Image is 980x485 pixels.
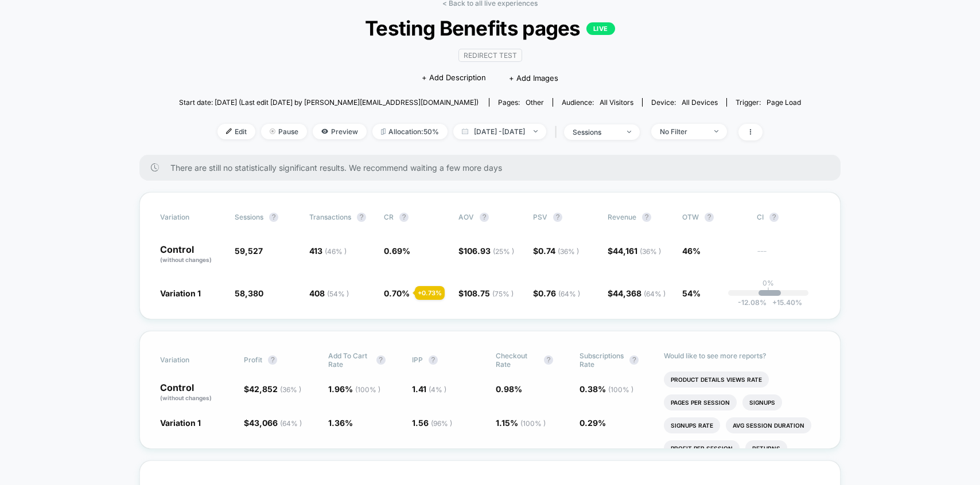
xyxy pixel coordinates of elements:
button: ? [769,213,779,222]
span: OTW [682,213,745,222]
span: Testing Benefits pages [210,16,769,40]
img: end [627,131,631,133]
span: ( 100 % ) [608,385,633,394]
button: ? [544,355,553,365]
button: ? [642,213,651,222]
img: end [714,130,718,132]
span: Variation [160,213,223,222]
span: 43,066 [249,418,302,428]
span: $ [244,418,302,428]
button: ? [629,355,639,365]
span: (without changes) [160,256,212,263]
span: 1.15 % [496,418,546,428]
span: AOV [458,213,474,221]
span: 0.76 [538,288,580,298]
span: 44,161 [613,246,661,256]
span: 58,380 [235,288,263,298]
button: ? [705,213,714,222]
span: PSV [533,213,547,221]
span: $ [458,288,514,298]
span: 0.38 % [580,384,633,394]
button: ? [429,355,438,365]
li: Avg Session Duration [726,417,811,433]
img: end [534,130,538,132]
button: ? [269,213,278,222]
span: + Add Images [509,73,558,83]
span: Variation 1 [160,288,201,298]
span: Revenue [608,213,636,221]
span: ( 100 % ) [355,385,380,394]
button: ? [357,213,366,222]
span: ( 25 % ) [493,247,514,256]
span: 106.93 [464,246,514,256]
span: all devices [682,98,718,107]
span: Variation [160,351,223,369]
span: Profit [244,355,262,364]
span: Subscriptions Rate [580,351,624,369]
img: edit [226,128,232,134]
span: ( 36 % ) [280,385,301,394]
span: CI [757,213,820,222]
span: $ [244,384,301,394]
span: 1.36 % [328,418,353,428]
p: LIVE [586,22,615,35]
span: Checkout Rate [496,351,538,369]
li: Returns [745,440,787,456]
span: 108.75 [464,288,514,298]
span: Page Load [767,98,801,107]
span: 46% [682,246,701,256]
span: --- [757,248,820,264]
span: 1.96 % [328,384,380,394]
span: $ [608,246,661,256]
img: calendar [462,128,468,134]
span: IPP [412,355,423,364]
span: ( 100 % ) [520,419,546,428]
span: ( 64 % ) [644,290,666,298]
span: Pause [261,124,307,139]
p: Control [160,383,232,402]
span: ( 75 % ) [492,290,514,298]
span: | [552,124,564,140]
span: $ [458,246,514,256]
p: Control [160,245,223,264]
img: end [270,128,275,134]
span: Start date: [DATE] (Last edit [DATE] by [PERSON_NAME][EMAIL_ADDRESS][DOMAIN_NAME]) [179,98,479,107]
span: Variation 1 [160,418,201,428]
span: Redirect Test [458,49,522,62]
span: ( 54 % ) [327,290,349,298]
span: 44,368 [613,288,666,298]
span: There are still no statistically significant results. We recommend waiting a few more days [170,163,818,173]
span: other [526,98,544,107]
span: [DATE] - [DATE] [453,124,546,139]
span: 1.41 [412,384,446,394]
span: 59,527 [235,246,263,256]
span: ( 64 % ) [558,290,580,298]
p: Would like to see more reports? [664,351,820,360]
span: 1.56 [412,418,452,428]
span: ( 64 % ) [280,419,302,428]
div: Pages: [498,98,544,107]
span: Allocation: 50% [372,124,448,139]
span: 54% [682,288,701,298]
span: 15.40 % [767,298,802,307]
span: Device: [642,98,726,107]
div: + 0.73 % [415,286,445,300]
span: Preview [313,124,367,139]
li: Signups [742,394,782,410]
button: ? [553,213,562,222]
span: 408 [309,288,349,298]
button: ? [268,355,277,365]
div: Trigger: [736,98,801,107]
button: ? [376,355,386,365]
span: 0.29 % [580,418,606,428]
span: 0.70 % [384,288,410,298]
div: sessions [573,128,619,136]
span: + [772,298,777,307]
span: All Visitors [600,98,633,107]
img: rebalance [381,128,386,135]
span: Sessions [235,213,263,221]
span: Edit [217,124,255,139]
li: Signups Rate [664,417,720,433]
span: 0.74 [538,246,579,256]
li: Product Details Views Rate [664,371,769,388]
